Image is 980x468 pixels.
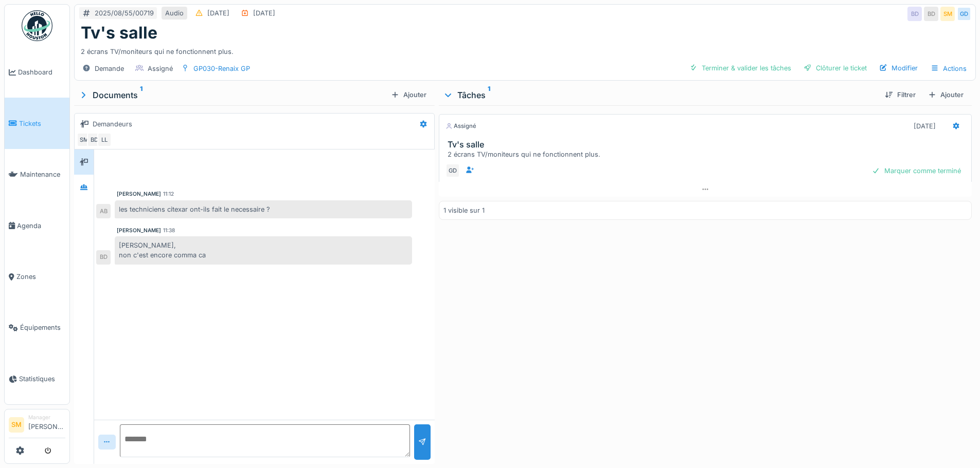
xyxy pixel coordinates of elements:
span: Statistiques [19,374,65,384]
div: SM [940,7,955,21]
div: [DATE] [253,8,275,18]
div: Documents [78,89,387,101]
div: [PERSON_NAME] [117,190,161,198]
div: Tâches [443,89,877,101]
div: Marquer comme terminé [868,164,965,178]
div: 1 visible sur 1 [443,205,485,215]
sup: 1 [488,89,490,101]
a: Zones [5,251,69,302]
div: Clôturer le ticket [799,61,871,75]
a: Tickets [5,98,69,148]
div: [PERSON_NAME] [117,227,161,234]
span: Zones [16,272,65,282]
div: BD [96,250,111,265]
div: 2 écrans TV/moniteurs qui ne fonctionnent plus. [448,149,967,159]
div: Assigné [446,122,476,130]
div: GD [957,7,971,21]
span: Équipements [20,323,65,332]
sup: 1 [140,89,142,101]
div: BD [87,133,101,147]
div: AB [96,204,111,218]
div: LL [97,133,112,147]
div: Ajouter [924,88,968,102]
div: Demandeurs [93,119,132,129]
div: Assigné [148,64,173,73]
div: Filtrer [881,88,920,102]
div: les techniciens citexar ont-ils fait le necessaire ? [115,200,412,218]
h3: Tv's salle [448,140,967,149]
div: Manager [28,414,65,421]
span: Tickets [19,119,65,128]
div: [PERSON_NAME], non c'est encore comma ca [115,236,412,264]
div: GP030-Renaix GP [193,64,250,73]
a: Statistiques [5,353,69,404]
div: [DATE] [914,121,936,131]
li: SM [9,417,24,433]
a: SM Manager[PERSON_NAME] [9,414,65,438]
div: Terminer & valider les tâches [685,61,795,75]
div: 2 écrans TV/moniteurs qui ne fonctionnent plus. [81,43,969,57]
div: Actions [926,61,971,76]
span: Maintenance [20,170,65,179]
div: BD [924,7,938,21]
img: Badge_color-CXgf-gQk.svg [22,10,52,41]
div: 11:38 [163,227,175,234]
div: [DATE] [207,8,229,18]
div: GD [446,163,460,178]
div: Modifier [875,61,922,75]
a: Maintenance [5,149,69,200]
li: [PERSON_NAME] [28,414,65,436]
span: Dashboard [18,67,65,77]
div: Ajouter [387,88,431,102]
a: Dashboard [5,47,69,98]
div: 2025/08/55/00719 [95,8,154,18]
div: 11:12 [163,190,174,198]
div: BD [907,7,922,21]
a: Agenda [5,200,69,251]
div: Audio [165,8,184,18]
span: Agenda [17,221,65,231]
div: SM [77,133,91,147]
h1: Tv's salle [81,23,157,43]
a: Équipements [5,302,69,353]
div: Demande [95,64,124,73]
